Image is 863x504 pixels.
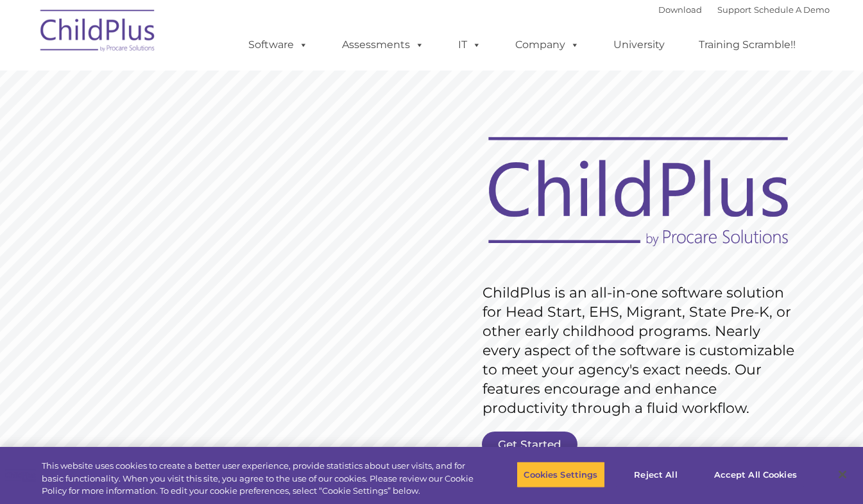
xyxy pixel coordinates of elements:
[235,32,321,58] a: Software
[658,4,830,15] font: |
[482,432,577,457] a: Get Started
[42,460,475,498] div: This website uses cookies to create a better user experience, provide statistics about user visit...
[754,4,830,15] a: Schedule A Demo
[707,461,804,488] button: Accept All Cookies
[34,1,162,65] img: ChildPlus by Procare Solutions
[616,461,696,488] button: Reject All
[445,32,494,58] a: IT
[517,461,604,488] button: Cookies Settings
[828,460,857,489] button: Close
[329,32,437,58] a: Assessments
[502,32,592,58] a: Company
[601,32,678,58] a: University
[717,4,751,15] a: Support
[686,32,808,58] a: Training Scramble!!
[483,283,801,418] rs-layer: ChildPlus is an all-in-one software solution for Head Start, EHS, Migrant, State Pre-K, or other ...
[658,4,702,15] a: Download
